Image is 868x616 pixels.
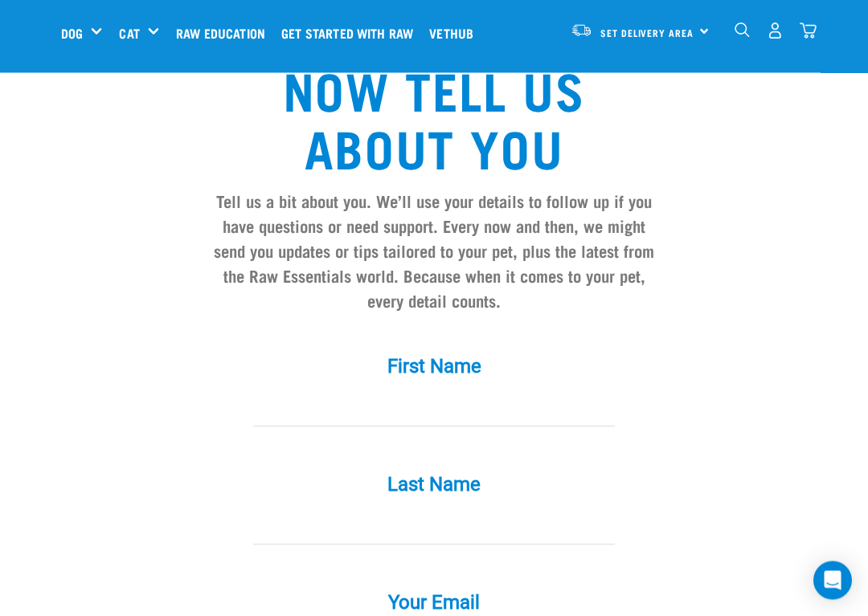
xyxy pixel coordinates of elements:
[600,30,694,35] span: Set Delivery Area
[206,189,662,314] h4: Tell us a bit about you. We’ll use your details to follow up if you have questions or need suppor...
[735,22,750,38] img: home-icon-1@2x.png
[206,60,662,176] h2: Now tell us about you
[425,1,485,65] a: Vethub
[61,23,83,43] a: Dog
[193,353,675,381] label: First Name
[193,471,675,500] label: Last Name
[813,561,852,600] div: Open Intercom Messenger
[800,22,817,39] img: home-icon@2x.png
[277,1,425,65] a: Get started with Raw
[767,22,784,39] img: user.png
[119,23,139,43] a: Cat
[571,23,592,38] img: van-moving.png
[172,1,277,65] a: Raw Education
